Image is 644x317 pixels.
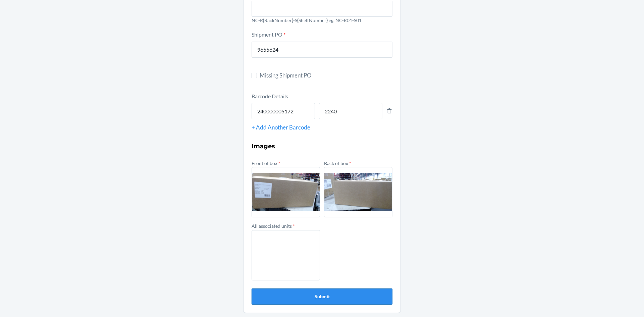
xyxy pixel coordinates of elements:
h3: Images [252,142,392,151]
input: Quantity [319,103,382,119]
p: NC-R{RackNumber}-S{ShelfNumber} eg. NC-R01-S01 [252,17,392,24]
button: Submit [252,288,392,305]
div: + Add Another Barcode [252,123,392,132]
label: All associated units [252,223,295,229]
label: Back of box [324,160,351,166]
span: Missing Shipment PO [260,71,392,80]
label: Barcode Details [252,93,288,99]
label: Shipment PO [252,31,285,38]
label: Front of box [252,160,280,166]
input: Missing Shipment PO [252,73,257,78]
input: Barcode [252,103,315,119]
